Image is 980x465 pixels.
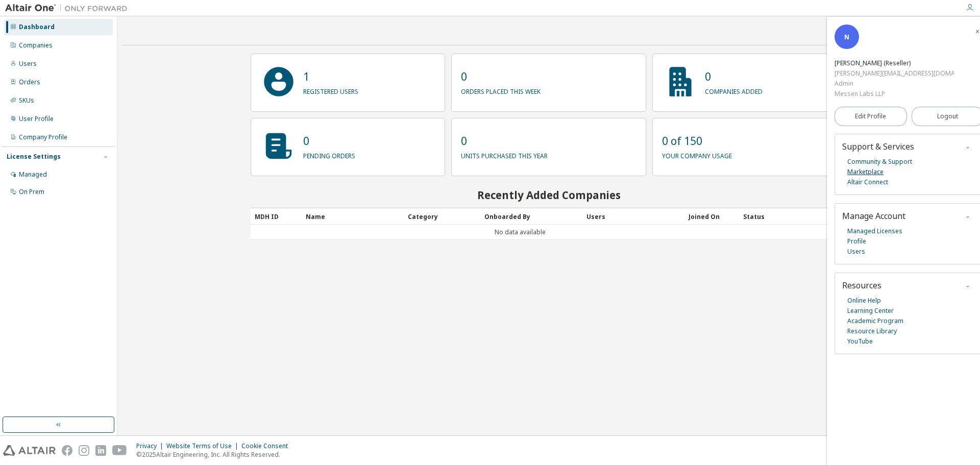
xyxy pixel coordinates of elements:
[461,133,548,149] p: 0
[847,167,884,177] a: Marketplace
[241,442,294,450] div: Cookie Consent
[842,141,914,152] span: Support & Services
[842,280,881,291] span: Resources
[847,296,881,306] a: Online Help
[847,226,902,236] a: Managed Licenses
[251,188,847,202] h2: Recently Added Companies
[844,33,849,41] span: N
[847,316,903,326] a: Academic Program
[847,247,865,257] a: Users
[112,445,127,456] img: youtube.svg
[19,41,53,50] div: Companies
[662,133,732,149] p: 0 of 150
[303,149,355,160] p: pending orders
[847,236,866,247] a: Profile
[689,208,735,225] div: Joined On
[5,3,133,13] img: Altair One
[3,445,56,456] img: altair_logo.svg
[461,69,541,84] p: 0
[19,60,37,68] div: Users
[255,208,298,225] div: MDH ID
[136,442,166,450] div: Privacy
[847,306,894,316] a: Learning Center
[484,208,578,225] div: Onboarded By
[79,445,89,456] img: instagram.svg
[855,112,886,120] span: Edit Profile
[303,133,355,149] p: 0
[835,107,907,126] a: Edit Profile
[461,84,541,96] p: orders placed this week
[835,68,954,79] div: [PERSON_NAME][EMAIL_ADDRESS][DOMAIN_NAME]
[586,208,680,225] div: Users
[705,84,763,96] p: companies added
[19,188,44,196] div: On Prem
[19,23,55,31] div: Dashboard
[7,153,61,161] div: License Settings
[847,336,873,347] a: YouTube
[303,69,358,84] p: 1
[847,326,897,336] a: Resource Library
[19,96,34,105] div: SKUs
[19,133,67,141] div: Company Profile
[847,157,912,167] a: Community & Support
[19,115,54,123] div: User Profile
[306,208,400,225] div: Name
[136,450,294,459] p: © 2025 Altair Engineering, Inc. All Rights Reserved.
[408,208,476,225] div: Category
[95,445,106,456] img: linkedin.svg
[251,225,790,240] td: No data available
[461,149,548,160] p: units purchased this year
[835,58,954,68] div: Nikhilesh Prabhu (Reseller)
[705,69,763,84] p: 0
[835,79,954,89] div: Admin
[62,445,72,456] img: facebook.svg
[847,177,888,187] a: Altair Connect
[662,149,732,160] p: your company usage
[19,170,47,179] div: Managed
[937,111,958,121] span: Logout
[303,84,358,96] p: registered users
[842,210,905,222] span: Manage Account
[19,78,40,86] div: Orders
[166,442,241,450] div: Website Terms of Use
[835,89,954,99] div: Messen Labs LLP
[743,208,786,225] div: Status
